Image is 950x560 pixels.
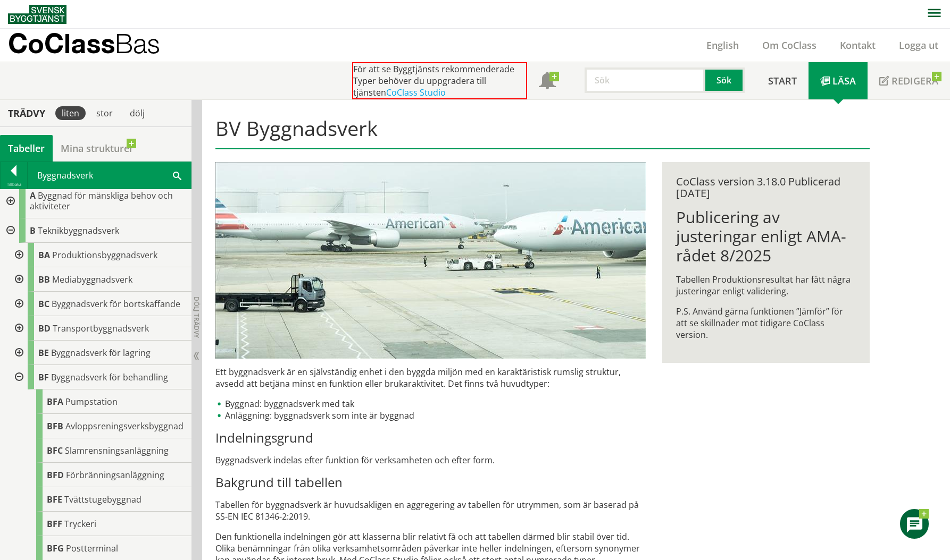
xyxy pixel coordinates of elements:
span: Tvättstugebyggnad [64,494,141,505]
span: BFF [47,518,62,530]
span: BE [38,347,49,359]
span: Transportbyggnadsverk [53,323,149,334]
div: Gå till informationssidan för CoClass Studio [9,292,191,316]
h3: Indelningsgrund [215,430,646,446]
div: Tillbaka [1,180,27,189]
div: Gå till informationssidan för CoClass Studio [17,463,191,487]
div: Gå till informationssidan för CoClass Studio [9,316,191,341]
span: Produktionsbyggnadsverk [52,249,157,261]
div: Gå till informationssidan för CoClass Studio [9,243,191,267]
div: Gå till informationssidan för CoClass Studio [17,487,191,512]
span: B [30,225,36,236]
img: Svensk Byggtjänst [8,5,66,24]
a: Läsa [809,62,868,99]
li: Anläggning: byggnadsverk som inte är byggnad [215,410,646,421]
span: BC [38,298,49,310]
span: Teknikbyggnadsverk [38,225,119,236]
span: Notifikationer [539,73,556,90]
span: Förbränningsanläggning [66,469,164,481]
span: Sök i tabellen [173,169,181,181]
span: Bas [115,28,160,59]
span: Byggnadsverk för lagring [51,347,151,359]
div: Gå till informationssidan för CoClass Studio [17,512,191,536]
a: CoClass Studio [386,87,446,98]
div: Gå till informationssidan för CoClass Studio [17,438,191,463]
a: Start [756,62,809,99]
span: BFC [47,445,63,456]
span: BD [38,323,51,334]
span: Mediabyggnadsverk [52,274,132,285]
span: Postterminal [66,542,118,554]
a: CoClassBas [8,29,183,62]
div: Gå till informationssidan för CoClass Studio [9,267,191,292]
span: BFD [47,469,64,481]
a: Redigera [868,62,950,99]
span: Slamrensningsanläggning [65,445,169,456]
h3: Bakgrund till tabellen [215,474,646,490]
div: Byggnadsverk [28,162,191,189]
span: BA [38,249,50,261]
span: Byggnadsverk för bortskaffande [52,298,180,310]
a: Om CoClass [751,39,828,52]
a: Logga ut [887,39,950,52]
p: P.S. Använd gärna funktionen ”Jämför” för att se skillnader mot tidigare CoClass version. [676,306,855,341]
span: BB [38,274,50,285]
a: English [695,39,751,52]
span: Byggnadsverk för behandling [51,371,168,383]
div: CoClass version 3.18.0 Publicerad [DATE] [676,176,855,199]
button: Sök [705,67,745,93]
input: Sök [585,67,705,93]
span: Redigera [891,74,938,87]
div: Gå till informationssidan för CoClass Studio [17,414,191,438]
h1: BV Byggnadsverk [215,116,869,149]
h1: Publicering av justeringar enligt AMA-rådet 8/2025 [676,208,855,265]
div: Gå till informationssidan för CoClass Studio [17,389,191,414]
span: BFB [47,420,63,432]
div: stor [90,106,119,120]
div: För att se Byggtjänsts rekommenderade Typer behöver du uppgradera till tjänsten [352,62,527,99]
div: Gå till informationssidan för CoClass Studio [9,341,191,365]
p: Tabellen för byggnadsverk är huvudsakligen en aggregering av tabellen för utrymmen, som är basera... [215,499,646,522]
div: dölj [123,106,151,120]
img: flygplatsbana.jpg [215,162,646,359]
span: Dölj trädvy [192,296,201,338]
span: BF [38,371,49,383]
div: liten [55,106,86,120]
span: Tryckeri [64,518,96,530]
span: BFA [47,396,63,408]
p: CoClass [8,37,160,49]
span: BFE [47,494,62,505]
span: Pumpstation [65,396,118,408]
span: Start [768,74,797,87]
span: Byggnad för mänskliga behov och aktiviteter [30,190,173,212]
span: A [30,190,36,201]
span: BFG [47,542,64,554]
p: Tabellen Produktionsresultat har fått några justeringar enligt validering. [676,274,855,297]
a: Kontakt [828,39,887,52]
div: Trädvy [2,107,51,119]
li: Byggnad: byggnadsverk med tak [215,398,646,410]
span: Avloppsreningsverksbyggnad [65,420,184,432]
span: Läsa [832,74,856,87]
a: Mina strukturer [53,135,141,162]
